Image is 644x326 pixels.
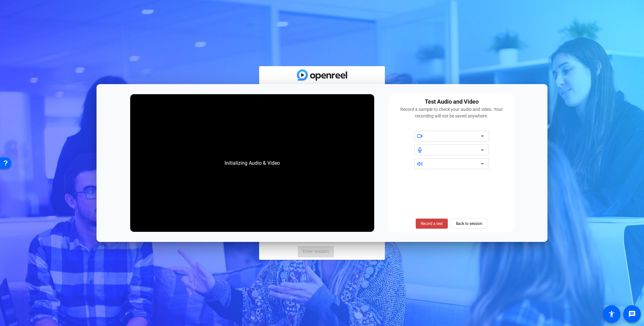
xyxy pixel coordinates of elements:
[416,219,448,229] button: Record a test
[451,219,487,229] button: Back to session
[392,106,511,119] div: Record a sample to check your audio and video. Your recording will not be saved anywhere.
[421,221,443,226] span: Record a test
[628,310,636,318] mat-icon: message
[218,153,286,173] div: Initializing Audio & Video
[297,69,347,80] img: blue-gradient.svg
[456,218,482,230] span: Back to session
[259,84,385,91] mat-card-subtitle: Select your settings
[608,310,615,318] mat-icon: accessibility
[425,97,479,106] div: Test Audio and Video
